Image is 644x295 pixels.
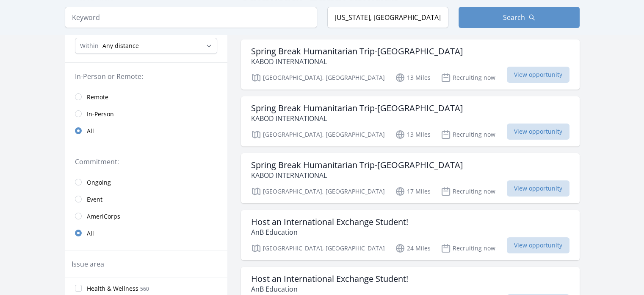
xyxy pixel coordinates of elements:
[251,46,463,56] h3: Spring Break Humanitarian Trip-[GEOGRAPHIC_DATA]
[75,71,217,81] legend: In-Person or Remote:
[87,229,94,238] span: All
[395,73,431,83] p: 13 Miles
[507,67,569,83] span: View opportunity
[251,73,385,83] p: [GEOGRAPHIC_DATA], [GEOGRAPHIC_DATA]
[503,12,525,22] span: Search
[395,243,431,253] p: 24 Miles
[241,39,580,90] a: Spring Break Humanitarian Trip-[GEOGRAPHIC_DATA] KABOD INTERNATIONAL [GEOGRAPHIC_DATA], [GEOGRAPH...
[507,237,569,253] span: View opportunity
[65,122,227,139] a: All
[65,208,227,225] a: AmeriCorps
[327,7,448,28] input: Location
[251,217,408,227] h3: Host an International Exchange Student!
[65,105,227,122] a: In-Person
[75,285,82,292] input: Health & Wellness 560
[251,129,385,140] p: [GEOGRAPHIC_DATA], [GEOGRAPHIC_DATA]
[87,195,102,204] span: Event
[72,259,104,269] legend: Issue area
[251,274,408,284] h3: Host an International Exchange Student!
[251,284,408,294] p: AnB Education
[65,174,227,191] a: Ongoing
[75,38,217,54] select: Search Radius
[251,56,463,67] p: KABOD INTERNATIONAL
[251,227,408,237] p: AnB Education
[459,7,580,28] button: Search
[65,88,227,105] a: Remote
[241,153,580,203] a: Spring Break Humanitarian Trip-[GEOGRAPHIC_DATA] KABOD INTERNATIONAL [GEOGRAPHIC_DATA], [GEOGRAPH...
[507,124,569,140] span: View opportunity
[395,186,431,197] p: 17 Miles
[87,127,94,135] span: All
[87,178,111,187] span: Ongoing
[87,212,120,221] span: AmeriCorps
[441,243,495,253] p: Recruiting now
[65,225,227,242] a: All
[65,191,227,208] a: Event
[140,285,149,292] span: 560
[65,7,317,28] input: Keyword
[251,243,385,253] p: [GEOGRAPHIC_DATA], [GEOGRAPHIC_DATA]
[241,96,580,146] a: Spring Break Humanitarian Trip-[GEOGRAPHIC_DATA] KABOD INTERNATIONAL [GEOGRAPHIC_DATA], [GEOGRAPH...
[75,157,217,167] legend: Commitment:
[251,160,463,170] h3: Spring Break Humanitarian Trip-[GEOGRAPHIC_DATA]
[441,73,495,83] p: Recruiting now
[251,103,463,113] h3: Spring Break Humanitarian Trip-[GEOGRAPHIC_DATA]
[507,180,569,197] span: View opportunity
[87,93,108,101] span: Remote
[251,170,463,180] p: KABOD INTERNATIONAL
[395,129,431,140] p: 13 Miles
[251,113,463,124] p: KABOD INTERNATIONAL
[241,210,580,260] a: Host an International Exchange Student! AnB Education [GEOGRAPHIC_DATA], [GEOGRAPHIC_DATA] 24 Mil...
[251,186,385,197] p: [GEOGRAPHIC_DATA], [GEOGRAPHIC_DATA]
[441,129,495,140] p: Recruiting now
[441,186,495,197] p: Recruiting now
[87,284,138,293] span: Health & Wellness
[87,110,114,118] span: In-Person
